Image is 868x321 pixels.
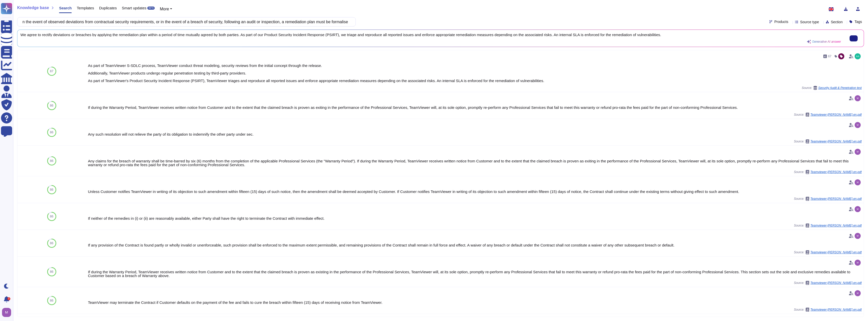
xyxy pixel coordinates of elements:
[1,307,15,318] button: user
[854,20,862,23] span: Tags
[855,122,861,128] img: user
[855,233,861,239] img: user
[7,297,10,300] div: 2
[802,86,862,90] span: Source:
[855,53,861,59] img: user
[50,299,53,302] span: 86
[794,197,862,201] span: Source:
[88,301,862,304] div: TeamViewer may terminate the Contract if Customer defaults on the payment of the fee and fails to...
[50,215,53,218] span: 86
[50,188,53,191] span: 86
[828,55,831,58] span: 67
[17,6,49,10] span: Knowledge base
[50,70,53,73] span: 87
[800,20,819,24] span: Source type
[50,242,53,245] span: 86
[88,243,862,247] div: If any provision of the Contract is found partly or wholly invalid or unenforceable, such provisi...
[88,159,862,167] div: Any claims for the breach of warranty shall be time-barred by six (6) months from the completion ...
[855,206,861,212] img: user
[774,20,788,23] span: Products
[794,250,862,254] span: Source:
[88,270,862,278] div: If during the Warranty Period, TeamViewer receives written notice from Customer and to the extent...
[810,197,862,200] span: Teamviewer-[PERSON_NAME].en.pdf
[810,281,862,284] span: Teamviewer-[PERSON_NAME].en.pdf
[855,179,861,185] img: user
[810,170,862,174] span: Teamviewer-[PERSON_NAME].en.pdf
[794,139,862,143] span: Source:
[88,216,862,220] div: If neither of the remedies in (i) or (ii) are reasonably available, either Party shall have the r...
[50,270,53,273] span: 86
[810,140,862,143] span: Teamviewer-[PERSON_NAME].en.pdf
[855,95,861,101] img: user
[2,308,11,317] img: user
[77,6,94,10] span: Templates
[160,6,172,12] button: More
[810,308,862,311] span: Teamviewer-[PERSON_NAME].en.pdf
[855,290,861,296] img: user
[50,159,53,162] span: 86
[831,20,843,24] span: Section
[794,113,862,117] span: Source:
[794,308,862,312] span: Source:
[88,132,862,136] div: Any such resolution will not relieve the party of its obligation to indemnify the other party und...
[812,40,841,43] span: Generative AI answer
[810,113,862,116] span: Teamviewer-[PERSON_NAME].en.pdf
[88,64,862,83] div: As part of TeamViewer S-SDLC process, TeamViewer conduct threat modeling, security reviews from t...
[818,86,862,89] span: Security Audit & Penetration test
[160,7,169,11] span: More
[810,224,862,227] span: Teamviewer-[PERSON_NAME].en.pdf
[810,251,862,254] span: Teamviewer-[PERSON_NAME].en.pdf
[50,131,53,134] span: 86
[829,7,834,11] img: en
[122,6,147,10] span: Smart updates
[88,190,862,193] div: Unless Customer notifies TeamViewer in writing of its objection to such amendment within fifteen ...
[50,104,53,107] span: 86
[794,281,862,285] span: Source:
[855,149,861,155] img: user
[20,17,350,26] input: Search a question or template...
[88,106,862,109] div: If during the Warranty Period, TeamViewer receives written notice from Customer and to the extent...
[147,7,155,10] div: BETA
[20,33,841,37] span: We agree to rectify deviations or breaches by applying the remediation plan within a period of ti...
[794,170,862,174] span: Source:
[99,6,117,10] span: Duplicates
[855,260,861,266] img: user
[794,224,862,228] span: Source:
[59,6,72,10] span: Search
